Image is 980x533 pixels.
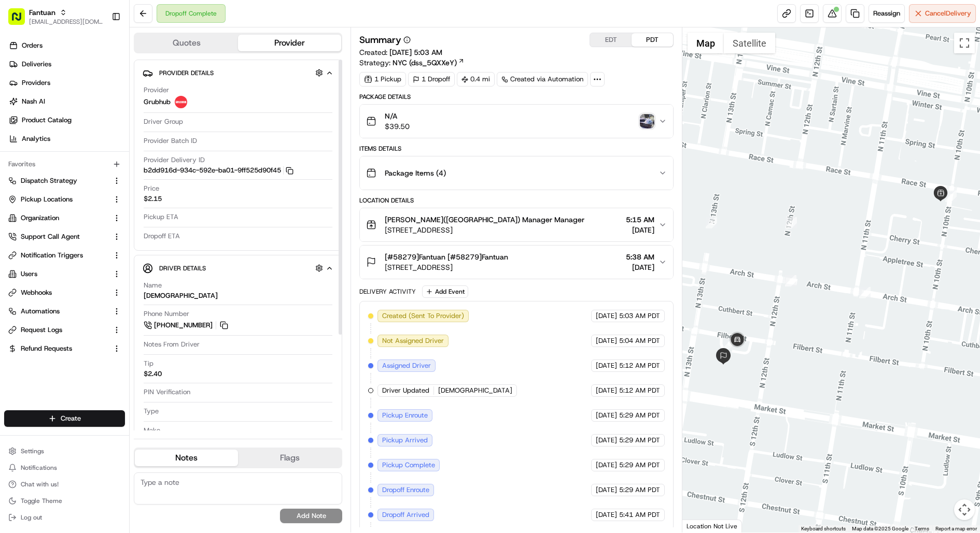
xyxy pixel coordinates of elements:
span: 5:03 AM PDT [619,311,660,321]
img: 1736555255976-a54dd68f-1ca7-489b-9aae-adbdc363a1c4 [10,98,29,117]
span: [DATE] [596,411,617,420]
span: Pickup Locations [21,195,73,204]
button: Request Logs [4,322,125,338]
a: Users [8,269,108,279]
span: Deliveries [22,60,51,69]
button: Reassign [869,4,905,23]
span: Provider [144,85,169,95]
a: 📗Knowledge Base [6,146,83,164]
a: Deliveries [4,56,129,73]
span: Provider Details [159,69,214,77]
button: [#58279]Fantuan [#58279]Fantuan[STREET_ADDRESS]5:38 AM[DATE] [360,246,673,279]
span: [PERSON_NAME]([GEOGRAPHIC_DATA]) Manager Manager [385,214,584,225]
button: Show street map [688,33,724,53]
span: Create [61,414,81,423]
button: Create [4,410,125,427]
div: 2 [859,287,871,298]
a: Refund Requests [8,344,108,353]
span: NYC (dss_5QXXeY) [393,57,457,68]
button: Flags [238,450,341,466]
span: Pickup Enroute [382,411,428,420]
div: Location Not Live [682,520,742,532]
span: 5:12 AM PDT [619,386,660,395]
div: Start new chat [35,98,170,109]
a: Nash AI [4,93,129,110]
input: Clear [27,66,171,77]
span: 5:29 AM PDT [619,460,660,470]
div: 1 Dropoff [408,72,455,87]
button: Map camera controls [954,499,975,520]
span: Price [144,184,159,193]
div: 6 [723,338,735,349]
span: Not Assigned Driver [382,336,444,345]
button: Settings [4,444,125,458]
span: Notification Triggers [21,251,83,260]
button: Support Call Agent [4,228,125,245]
span: Pickup ETA [144,212,178,222]
a: Notification Triggers [8,251,108,260]
span: [DATE] [596,311,617,321]
span: Grubhub [144,97,171,107]
button: Toggle fullscreen view [954,33,975,53]
span: [DEMOGRAPHIC_DATA] [438,386,512,395]
span: [STREET_ADDRESS] [385,262,508,272]
span: Pylon [103,175,125,183]
a: Support Call Agent [8,232,108,241]
a: Created via Automation [497,72,588,87]
span: Provider Delivery ID [144,155,205,165]
span: [DATE] [596,460,617,470]
span: [DATE] [596,510,617,520]
button: Keyboard shortcuts [801,525,846,532]
a: Analytics [4,131,129,147]
img: Nash [10,10,31,31]
span: Analytics [22,134,50,143]
span: [DATE] [596,361,617,370]
span: [EMAIL_ADDRESS][DOMAIN_NAME] [29,18,103,26]
span: Assigned Driver [382,361,431,370]
div: 0.4 mi [457,72,495,87]
button: Users [4,266,125,282]
span: Provider Batch ID [144,136,197,146]
button: [PERSON_NAME]([GEOGRAPHIC_DATA]) Manager Manager[STREET_ADDRESS]5:15 AM[DATE] [360,208,673,241]
a: Webhooks [8,288,108,297]
span: Pickup Arrived [382,436,428,445]
h3: Summary [359,35,401,45]
button: N/A$39.50photo_proof_of_delivery image [360,105,673,138]
span: Phone Number [144,309,189,319]
span: API Documentation [98,150,166,160]
a: Terms (opens in new tab) [915,526,929,531]
a: Dispatch Strategy [8,176,108,185]
span: [DATE] [596,336,617,345]
div: 5 [786,217,797,228]
button: Webhooks [4,284,125,301]
button: Organization [4,210,125,226]
button: Chat with us! [4,477,125,492]
button: Pickup Locations [4,191,125,208]
span: [STREET_ADDRESS] [385,225,584,235]
div: [DEMOGRAPHIC_DATA] [144,291,218,300]
span: Nash AI [22,97,45,106]
span: $2.15 [144,194,162,204]
span: Created: [359,47,442,57]
div: We're available if you need us! [35,109,131,117]
a: Powered byPylon [73,175,125,183]
div: Strategy: [359,57,465,68]
button: b2dd916d-934c-592e-ba01-9ff525d90f45 [144,166,293,175]
span: Created (Sent To Provider) [382,311,464,321]
span: [DATE] [626,262,654,272]
button: photo_proof_of_delivery image [640,114,654,128]
div: 📗 [10,151,19,159]
span: 5:38 AM [626,252,654,262]
button: Refund Requests [4,340,125,357]
a: Pickup Locations [8,195,108,204]
button: Show satellite imagery [724,33,775,53]
span: N/A [385,111,410,121]
span: [DATE] [626,225,654,235]
span: 5:29 AM PDT [619,485,660,495]
span: Type [144,407,159,416]
span: Dropoff Arrived [382,510,429,520]
span: Webhooks [21,288,52,297]
span: Dropoff ETA [144,232,180,241]
a: Organization [8,213,108,223]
